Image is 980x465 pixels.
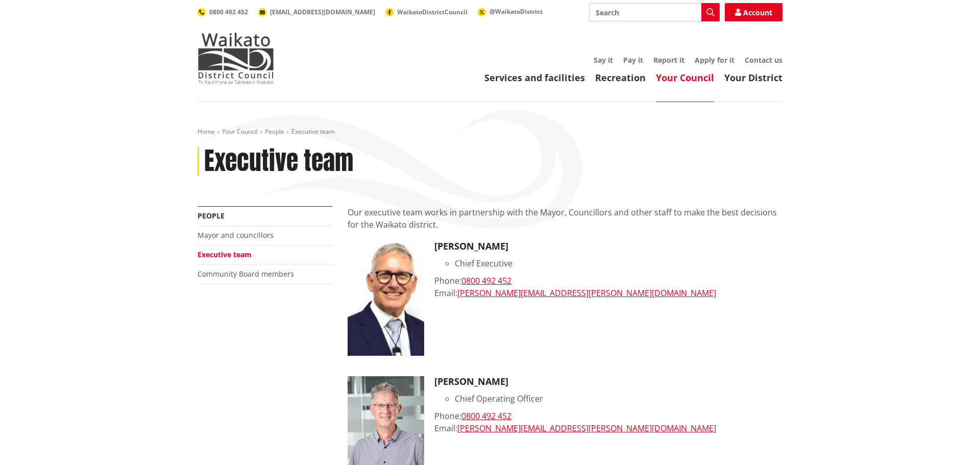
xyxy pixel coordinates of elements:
[198,211,225,221] a: People
[434,275,782,287] div: Phone:
[484,71,585,84] a: Services and facilities
[209,8,248,16] span: 0800 492 452
[198,269,294,279] a: Community Board members
[434,410,782,422] div: Phone:
[595,71,646,84] a: Recreation
[198,8,248,16] a: 0800 492 452
[265,127,284,136] a: People
[695,55,734,65] a: Apply for it
[348,206,782,231] p: Our executive team works in partnership with the Mayor, Councillors and other staff to make the b...
[434,287,782,299] div: Email:
[589,3,720,21] input: Search input
[489,7,543,16] span: @WaikatoDistrict
[461,275,511,286] a: 0800 492 452
[222,127,258,136] a: Your Council
[434,241,782,252] h3: [PERSON_NAME]
[198,128,782,136] nav: breadcrumb
[198,33,274,84] img: Waikato District Council - Te Kaunihera aa Takiwaa o Waikato
[397,8,468,16] span: WaikatoDistrictCouncil
[594,55,613,65] a: Say it
[653,55,684,65] a: Report it
[725,3,782,21] a: Account
[457,287,716,299] a: [PERSON_NAME][EMAIL_ADDRESS][PERSON_NAME][DOMAIN_NAME]
[198,127,215,136] a: Home
[204,146,353,176] h1: Executive team
[656,71,714,84] a: Your Council
[348,241,424,356] img: CE Craig Hobbs
[478,7,543,16] a: @WaikatoDistrict
[434,376,782,387] h3: [PERSON_NAME]
[291,127,335,136] span: Executive team
[745,55,782,65] a: Contact us
[198,250,252,259] a: Executive team
[455,393,782,405] li: Chief Operating Officer
[623,55,643,65] a: Pay it
[198,230,274,240] a: Mayor and councillors
[258,8,375,16] a: [EMAIL_ADDRESS][DOMAIN_NAME]
[455,257,782,270] li: Chief Executive
[270,8,375,16] span: [EMAIL_ADDRESS][DOMAIN_NAME]
[457,423,716,434] a: [PERSON_NAME][EMAIL_ADDRESS][PERSON_NAME][DOMAIN_NAME]
[724,71,782,84] a: Your District
[434,422,782,434] div: Email:
[385,8,468,16] a: WaikatoDistrictCouncil
[461,410,511,422] a: 0800 492 452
